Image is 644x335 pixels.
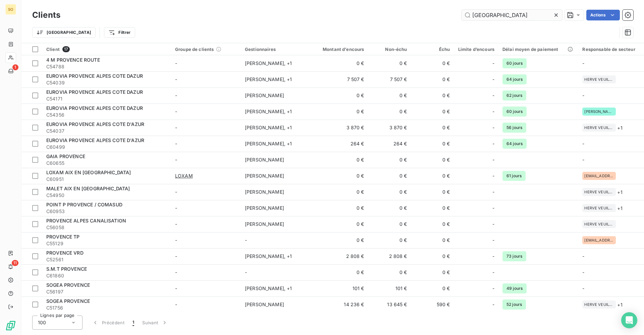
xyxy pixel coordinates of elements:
[245,285,307,292] div: [PERSON_NAME] , + 1
[411,104,454,120] td: 0 €
[46,63,167,70] span: C54788
[245,301,284,307] span: [PERSON_NAME]
[368,55,411,71] td: 0 €
[175,189,177,195] span: -
[492,76,494,83] span: -
[584,222,614,226] span: HERVE VEUILLET
[368,120,411,136] td: 3 870 €
[492,301,494,308] span: -
[368,152,411,168] td: 0 €
[245,92,284,98] span: [PERSON_NAME]
[175,60,177,66] span: -
[584,238,614,242] span: [EMAIL_ADDRESS][DOMAIN_NAME]
[132,319,134,326] span: 1
[411,200,454,216] td: 0 €
[502,139,527,149] span: 64 jours
[175,285,177,291] span: -
[617,189,622,196] span: + 1
[502,251,526,261] span: 73 jours
[46,121,144,127] span: EUROVIA PROVENCE ALPES COTE D'AZUR
[492,124,494,131] span: -
[492,108,494,115] span: -
[502,283,527,293] span: 49 jours
[175,141,177,146] span: -
[311,71,368,87] td: 7 507 €
[582,60,584,66] span: -
[584,126,614,130] span: HERVE VEUILLET
[617,205,622,212] span: + 1
[411,55,454,71] td: 0 €
[5,4,16,15] div: SO
[128,316,138,330] button: 1
[582,141,584,146] span: -
[492,173,494,179] span: -
[46,153,85,159] span: GAIA PROVENCE
[46,170,131,175] span: LOXAM AIX EN [GEOGRAPHIC_DATA]
[245,47,307,52] div: Gestionnaires
[502,74,527,84] span: 64 jours
[46,192,167,199] span: C54950
[584,303,614,307] span: HERVE VEUILLET
[46,256,167,263] span: C52561
[368,168,411,184] td: 0 €
[582,92,584,98] span: -
[175,92,177,98] span: -
[368,200,411,216] td: 0 €
[617,124,622,131] span: + 1
[411,280,454,296] td: 0 €
[175,269,177,275] span: -
[411,296,454,313] td: 590 €
[311,264,368,280] td: 0 €
[411,71,454,87] td: 0 €
[175,221,177,227] span: -
[245,108,307,115] div: [PERSON_NAME] , + 1
[502,47,574,52] div: Délai moyen de paiement
[492,285,494,292] span: -
[12,260,18,266] span: 11
[12,64,18,70] span: 1
[621,312,637,328] div: Open Intercom Messenger
[315,47,364,52] div: Montant d'encours
[46,160,167,166] span: C60655
[502,171,526,181] span: 61 jours
[175,173,193,179] span: LOXAM
[32,27,96,38] button: [GEOGRAPHIC_DATA]
[46,95,167,102] span: C54171
[311,216,368,232] td: 0 €
[492,60,494,67] span: -
[411,264,454,280] td: 0 €
[311,168,368,184] td: 0 €
[311,136,368,152] td: 264 €
[138,316,172,330] button: Suivant
[46,305,167,311] span: C51756
[492,92,494,99] span: -
[46,250,84,256] span: PROVENCE VRD
[245,189,284,195] span: [PERSON_NAME]
[582,269,584,275] span: -
[46,47,60,52] span: Client
[311,296,368,313] td: 14 236 €
[502,90,526,100] span: 62 jours
[368,232,411,248] td: 0 €
[245,76,307,83] div: [PERSON_NAME] , + 1
[5,320,16,331] img: Logo LeanPay
[584,77,614,81] span: HERVE VEUILLET
[584,174,614,178] span: [EMAIL_ADDRESS][DOMAIN_NAME]
[411,152,454,168] td: 0 €
[311,104,368,120] td: 0 €
[46,272,167,279] span: C61860
[46,176,167,183] span: C60951
[582,157,584,162] span: -
[492,221,494,227] span: -
[46,298,90,304] span: SOGEA PROVENCE
[411,184,454,200] td: 0 €
[368,280,411,296] td: 101 €
[502,123,526,133] span: 56 jours
[245,237,247,243] span: -
[62,46,70,52] span: 17
[46,112,167,118] span: C54356
[46,282,90,288] span: SOGEA PROVENCE
[311,120,368,136] td: 3 870 €
[311,87,368,104] td: 0 €
[38,319,46,326] span: 100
